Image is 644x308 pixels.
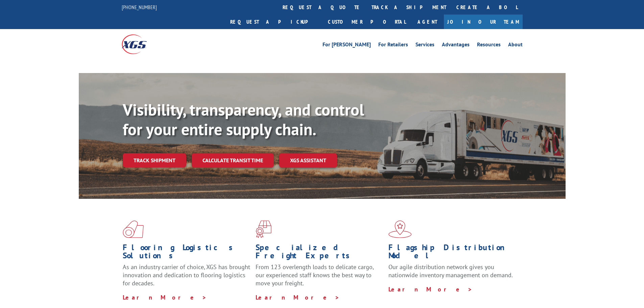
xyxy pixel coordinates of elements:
[256,263,383,293] p: From 123 overlength loads to delicate cargo, our experienced staff knows the best way to move you...
[256,220,271,238] img: xgs-icon-focused-on-flooring-red
[123,99,364,140] b: Visibility, transparency, and control for your entire supply chain.
[415,42,434,49] a: Services
[411,15,444,29] a: Agent
[279,153,337,168] a: XGS ASSISTANT
[192,153,274,168] a: Calculate transit time
[123,153,186,167] a: Track shipment
[442,42,470,49] a: Advantages
[123,263,250,287] span: As an industry carrier of choice, XGS has brought innovation and dedication to flooring logistics...
[388,285,473,293] a: Learn More >
[123,293,207,301] a: Learn More >
[388,263,513,279] span: Our agile distribution network gives you nationwide inventory management on demand.
[388,220,412,238] img: xgs-icon-flagship-distribution-model-red
[388,243,516,263] h1: Flagship Distribution Model
[123,220,144,238] img: xgs-icon-total-supply-chain-intelligence-red
[225,15,323,29] a: Request a pickup
[444,15,523,29] a: Join Our Team
[508,42,523,49] a: About
[323,15,411,29] a: Customer Portal
[323,42,371,49] a: For [PERSON_NAME]
[123,243,251,263] h1: Flooring Logistics Solutions
[122,4,157,10] a: [PHONE_NUMBER]
[256,243,383,263] h1: Specialized Freight Experts
[477,42,501,49] a: Resources
[256,293,340,301] a: Learn More >
[378,42,408,49] a: For Retailers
